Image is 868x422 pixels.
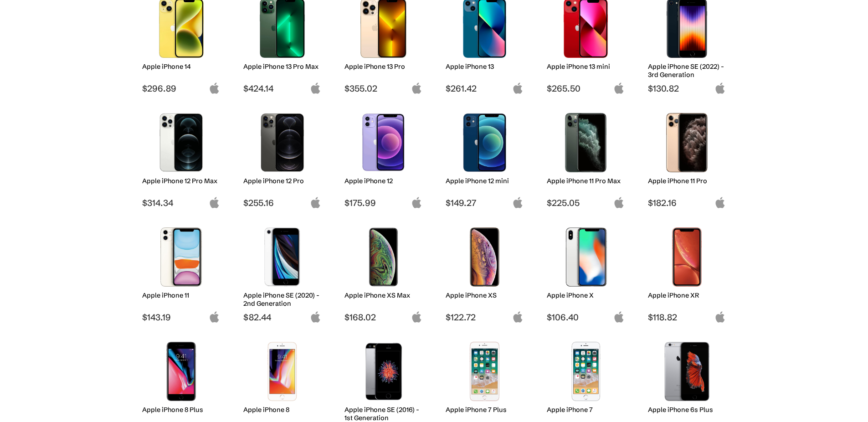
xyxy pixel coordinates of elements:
[446,312,524,323] span: $122.72
[243,406,321,414] h2: Apple iPhone 8
[351,113,416,172] img: iPhone 12
[243,197,321,208] span: $255.16
[243,62,321,71] h2: Apple iPhone 13 Pro Max
[243,291,321,308] h2: Apple iPhone SE (2020) - 2nd Generation
[442,223,528,323] a: iPhone XS Apple iPhone XS $122.72 apple-logo
[310,197,321,208] img: apple-logo
[714,197,726,208] img: apple-logo
[142,177,220,185] h2: Apple iPhone 12 Pro Max
[250,342,314,401] img: iPhone 8
[250,113,314,172] img: iPhone 12 Pro
[142,291,220,299] h2: Apple iPhone 11
[648,312,726,323] span: $118.82
[411,311,422,323] img: apple-logo
[547,83,625,94] span: $265.50
[512,82,524,94] img: apple-logo
[340,108,427,208] a: iPhone 12 Apple iPhone 12 $175.99 apple-logo
[547,62,625,71] h2: Apple iPhone 13 mini
[344,177,422,185] h2: Apple iPhone 12
[310,311,321,323] img: apple-logo
[547,177,625,185] h2: Apple iPhone 11 Pro Max
[310,82,321,94] img: apple-logo
[512,311,524,323] img: apple-logo
[512,197,524,208] img: apple-logo
[655,227,719,287] img: iPhone XR
[613,197,625,208] img: apple-logo
[344,312,422,323] span: $168.02
[648,177,726,185] h2: Apple iPhone 11 Pro
[547,291,625,299] h2: Apple iPhone X
[452,342,517,401] img: iPhone 7 Plus
[344,406,422,422] h2: Apple iPhone SE (2016) - 1st Generation
[344,291,422,299] h2: Apple iPhone XS Max
[209,197,220,208] img: apple-logo
[714,82,726,94] img: apple-logo
[452,227,517,287] img: iPhone XS
[243,312,321,323] span: $82.44
[142,197,220,208] span: $314.34
[138,108,225,208] a: iPhone 12 Pro Max Apple iPhone 12 Pro Max $314.34 apple-logo
[411,82,422,94] img: apple-logo
[446,62,524,71] h2: Apple iPhone 13
[613,311,625,323] img: apple-logo
[554,227,618,287] img: iPhone X
[547,197,625,208] span: $225.05
[644,108,730,208] a: iPhone 11 Pro Apple iPhone 11 Pro $182.16 apple-logo
[344,197,422,208] span: $175.99
[239,223,326,323] a: iPhone SE 2nd Gen Apple iPhone SE (2020) - 2nd Generation $82.44 apple-logo
[340,223,427,323] a: iPhone XS Max Apple iPhone XS Max $168.02 apple-logo
[344,83,422,94] span: $355.02
[648,406,726,414] h2: Apple iPhone 6s Plus
[243,83,321,94] span: $424.14
[714,311,726,323] img: apple-logo
[250,227,314,287] img: iPhone SE 2nd Gen
[442,108,528,208] a: iPhone 12 mini Apple iPhone 12 mini $149.27 apple-logo
[543,223,629,323] a: iPhone X Apple iPhone X $106.40 apple-logo
[142,83,220,94] span: $296.89
[351,227,416,287] img: iPhone XS Max
[554,342,618,401] img: iPhone 7
[149,227,213,287] img: iPhone 11
[209,82,220,94] img: apple-logo
[648,62,726,79] h2: Apple iPhone SE (2022) - 3rd Generation
[243,177,321,185] h2: Apple iPhone 12 Pro
[554,113,618,172] img: iPhone 11 Pro Max
[209,311,220,323] img: apple-logo
[644,223,730,323] a: iPhone XR Apple iPhone XR $118.82 apple-logo
[138,223,225,323] a: iPhone 11 Apple iPhone 11 $143.19 apple-logo
[648,291,726,299] h2: Apple iPhone XR
[446,291,524,299] h2: Apple iPhone XS
[239,108,326,208] a: iPhone 12 Pro Apple iPhone 12 Pro $255.16 apple-logo
[547,312,625,323] span: $106.40
[411,197,422,208] img: apple-logo
[344,62,422,71] h2: Apple iPhone 13 Pro
[655,342,719,401] img: iPhone 6s Plus
[452,113,517,172] img: iPhone 12 mini
[547,406,625,414] h2: Apple iPhone 7
[446,177,524,185] h2: Apple iPhone 12 mini
[149,113,213,172] img: iPhone 12 Pro Max
[142,406,220,414] h2: Apple iPhone 8 Plus
[446,406,524,414] h2: Apple iPhone 7 Plus
[446,83,524,94] span: $261.42
[648,83,726,94] span: $130.82
[613,82,625,94] img: apple-logo
[351,342,416,401] img: iPhone SE 1st Gen
[142,312,220,323] span: $143.19
[648,197,726,208] span: $182.16
[142,62,220,71] h2: Apple iPhone 14
[655,113,719,172] img: iPhone 11 Pro
[446,197,524,208] span: $149.27
[543,108,629,208] a: iPhone 11 Pro Max Apple iPhone 11 Pro Max $225.05 apple-logo
[149,342,213,401] img: iPhone 8 Plus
